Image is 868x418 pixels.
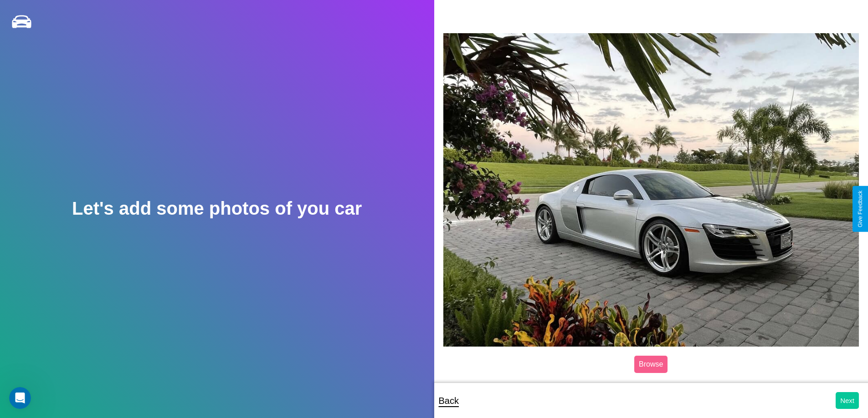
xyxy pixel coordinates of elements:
[836,392,859,409] button: Next
[857,191,863,227] div: Give Feedback
[72,198,362,219] h2: Let's add some photos of you car
[634,356,668,373] label: Browse
[9,387,31,409] iframe: Intercom live chat
[439,393,459,409] p: Back
[443,33,859,346] img: posted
